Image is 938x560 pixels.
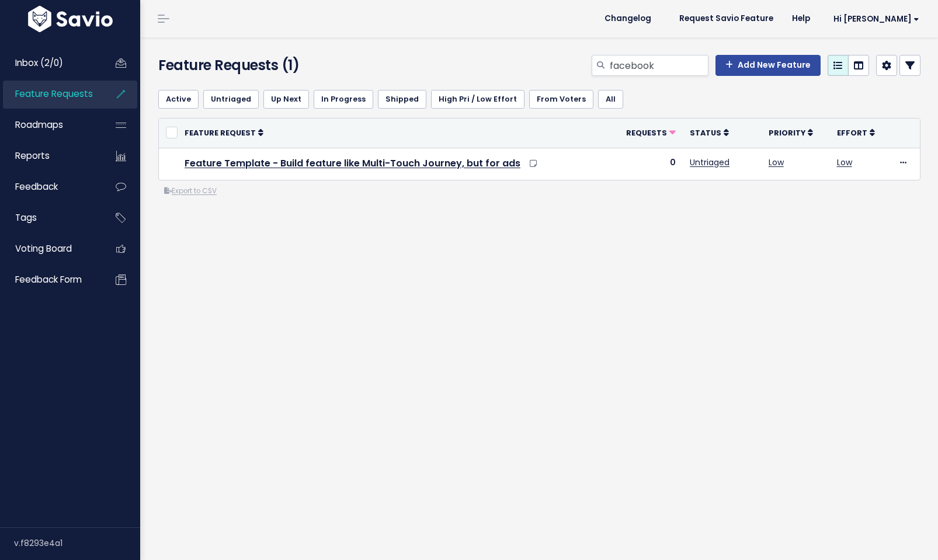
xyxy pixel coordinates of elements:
[314,90,373,109] a: In Progress
[3,81,97,107] a: Feature Requests
[185,128,256,138] span: Feature Request
[378,90,426,109] a: Shipped
[529,90,593,109] a: From Voters
[837,127,875,138] a: Effort
[15,88,93,100] span: Feature Requests
[690,156,729,168] a: Untriaged
[185,156,520,170] a: Feature Template - Build feature like Multi-Touch Journey, but for ads
[15,149,50,162] span: Reports
[626,127,676,138] a: Requests
[3,173,97,200] a: Feedback
[833,15,919,23] span: Hi [PERSON_NAME]
[690,127,729,138] a: Status
[15,57,63,69] span: Inbox (2/0)
[769,156,784,168] a: Low
[3,112,97,138] a: Roadmaps
[203,90,259,109] a: Untriaged
[769,128,805,138] span: Priority
[3,142,97,169] a: Reports
[837,156,852,168] a: Low
[15,180,58,193] span: Feedback
[14,528,140,558] div: v.f8293e4a1
[670,10,783,27] a: Request Savio Feature
[164,186,217,196] a: Export to CSV
[3,50,97,76] a: Inbox (2/0)
[715,55,821,76] a: Add New Feature
[783,10,819,27] a: Help
[158,90,199,109] a: Active
[605,15,651,23] span: Changelog
[158,55,401,76] h4: Feature Requests (1)
[3,235,97,262] a: Voting Board
[431,90,524,109] a: High Pri / Low Effort
[598,90,623,109] a: All
[25,6,116,32] img: logo-white.9d6f32f41409.svg
[626,128,667,138] span: Requests
[15,119,63,131] span: Roadmaps
[819,10,929,28] a: Hi [PERSON_NAME]
[3,204,97,231] a: Tags
[263,90,309,109] a: Up Next
[609,55,708,76] input: Search features...
[769,127,813,138] a: Priority
[690,128,721,138] span: Status
[15,242,72,255] span: Voting Board
[158,90,920,109] ul: Filter feature requests
[3,266,97,293] a: Feedback form
[837,128,867,138] span: Effort
[15,211,37,224] span: Tags
[15,273,82,286] span: Feedback form
[609,148,683,180] td: 0
[185,127,263,138] a: Feature Request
